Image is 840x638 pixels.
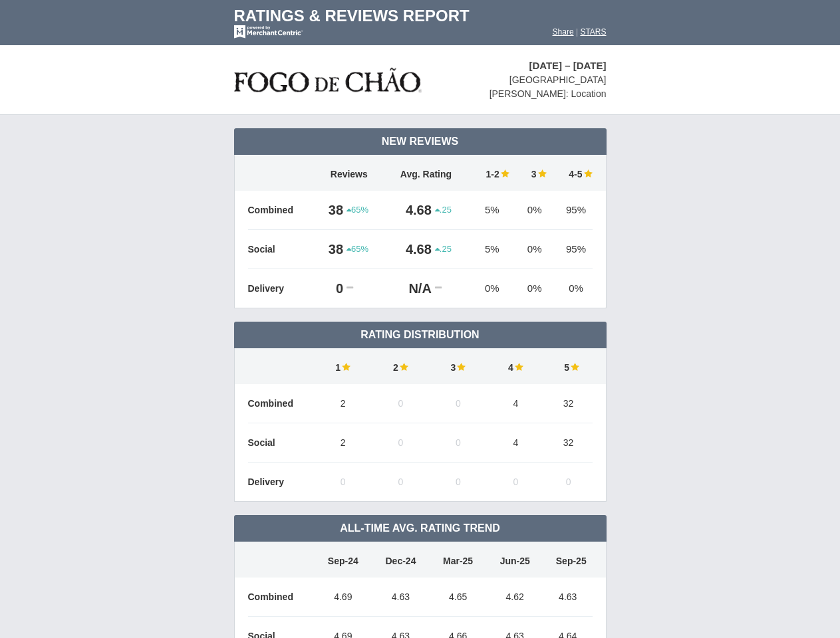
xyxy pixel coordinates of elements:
img: star-full-15.png [456,362,466,372]
td: 4 [487,423,545,463]
td: Sep-25 [543,542,593,578]
td: 4.68 [384,230,435,269]
td: Delivery [248,269,315,308]
img: star-full-15.png [583,169,593,178]
td: 32 [545,423,593,463]
td: 38 [315,230,347,269]
img: star-full-15.png [569,362,579,372]
td: 0% [553,269,593,308]
td: Social [248,230,315,269]
td: New Reviews [234,128,607,155]
td: Combined [248,578,315,617]
td: 4.62 [486,578,543,617]
td: Sep-24 [315,542,372,578]
td: 38 [315,191,347,230]
span: 0 [566,477,571,487]
span: .25 [435,243,452,255]
td: Delivery [248,463,315,502]
td: 5 [545,348,593,384]
span: 0 [398,477,403,487]
span: 0 [456,398,461,409]
img: stars-fogo-de-chao-logo-50.png [234,64,422,96]
a: Share [553,27,574,37]
td: 0% [516,191,553,230]
td: 0% [516,230,553,269]
td: 5% [468,230,516,269]
td: Combined [248,384,315,423]
td: 0% [468,269,516,308]
span: [DATE] – [DATE] [529,60,606,71]
td: Dec-24 [372,542,430,578]
td: Rating Distribution [234,322,607,348]
span: .25 [435,204,452,216]
td: Combined [248,191,315,230]
td: 2 [372,348,430,384]
td: 32 [545,384,593,423]
td: Social [248,423,315,463]
td: 4-5 [553,155,593,191]
td: Avg. Rating [384,155,468,191]
td: 95% [553,230,593,269]
td: 1 [315,348,372,384]
span: 0 [456,437,461,448]
td: 3 [516,155,553,191]
td: 0 [315,269,347,308]
td: 4 [487,348,545,384]
a: STARS [580,27,606,37]
span: 0 [398,398,403,409]
span: 0 [341,477,346,487]
td: Jun-25 [486,542,543,578]
td: 95% [553,191,593,230]
span: | [576,27,578,37]
td: 4.68 [384,191,435,230]
span: 0 [456,477,461,487]
td: 3 [430,348,488,384]
td: 2 [315,423,372,463]
td: 4 [487,384,545,423]
td: 1-2 [468,155,516,191]
td: Mar-25 [430,542,487,578]
span: 65% [347,204,368,216]
td: Reviews [315,155,384,191]
td: 4.63 [372,578,430,617]
td: 4.69 [315,578,372,617]
img: star-full-15.png [537,169,547,178]
img: mc-powered-by-logo-white-103.png [234,25,303,39]
img: star-full-15.png [513,362,523,372]
td: All-Time Avg. Rating Trend [234,515,607,542]
td: 4.65 [430,578,487,617]
td: 5% [468,191,516,230]
img: star-full-15.png [398,362,408,372]
img: star-full-15.png [341,362,350,372]
td: 4.63 [543,578,593,617]
span: [GEOGRAPHIC_DATA][PERSON_NAME]: Location [490,74,607,99]
img: star-full-15.png [499,169,509,178]
span: 0 [513,477,518,487]
td: N/A [384,269,435,308]
td: 0% [516,269,553,308]
span: 65% [347,243,368,255]
td: 2 [315,384,372,423]
span: 0 [398,437,403,448]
